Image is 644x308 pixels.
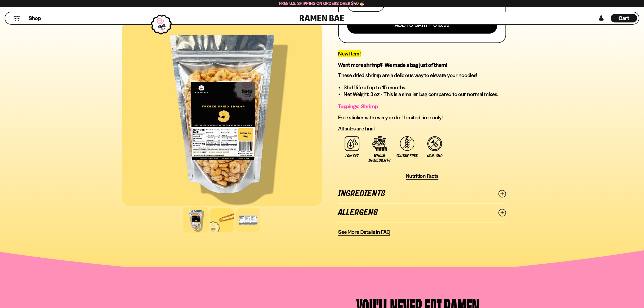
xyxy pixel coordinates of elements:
[369,153,391,163] span: Whole Ingredients
[344,91,506,98] li: Net Weight: 3 oz - This is a smaller bag compared to our normal mixes.
[13,16,21,21] button: Mobile Menu Trigger
[406,173,439,180] button: Nutrition Facts
[29,14,41,22] a: Shop
[338,184,506,203] a: Ingredients
[29,15,41,22] span: Shop
[338,125,506,132] p: All sales are final
[397,153,418,158] span: Gluten Free
[344,84,506,91] li: Shelf life of up to 15 months.
[345,154,358,158] span: Low Fat
[619,15,629,21] span: Cart
[338,203,506,222] a: Allergens
[279,1,365,6] span: Free U.S. Shipping on Orders over $40 🍜
[611,12,637,24] div: Cart
[338,103,378,110] span: Toppings: Shrimp
[338,114,443,121] span: Free sticker with every order! Limited time only!
[338,50,361,57] span: New Item!
[338,62,447,68] strong: Want more shrimp? We made a bag just of them!
[338,229,390,236] a: See More Details in FAQ
[427,154,442,158] span: Non-GMO
[338,72,506,79] p: These dried shrimp are a delicious way to elevate your noodles!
